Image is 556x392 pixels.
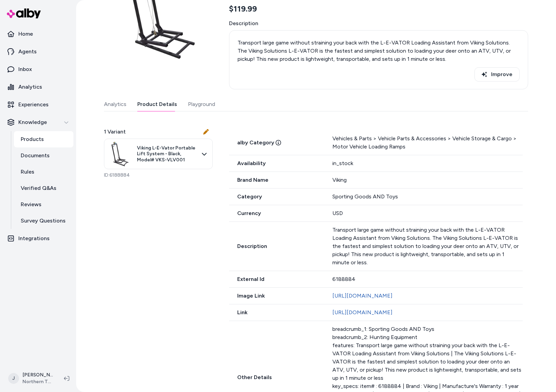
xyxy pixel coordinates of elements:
p: [PERSON_NAME] [22,372,53,378]
p: Knowledge [18,118,47,126]
p: Survey Questions [21,217,66,225]
span: alby Category [229,139,324,147]
a: Analytics [3,79,73,95]
span: Availability [229,159,324,167]
p: Integrations [18,234,50,243]
a: Experiences [3,96,73,113]
button: J[PERSON_NAME]Northern Tool [4,368,58,389]
span: Other Details [229,373,324,381]
div: USD [332,209,523,217]
a: [URL][DOMAIN_NAME] [332,309,393,316]
button: Analytics [104,97,126,111]
p: Products [21,135,44,143]
div: Sporting Goods AND Toys [332,193,523,201]
span: J [8,373,19,384]
p: Documents [21,152,50,160]
a: Home [3,26,73,42]
a: Reviews [14,196,73,213]
span: $119.99 [229,4,257,14]
span: Currency [229,209,324,217]
p: Agents [18,48,37,56]
a: Verified Q&As [14,180,73,196]
a: Survey Questions [14,213,73,229]
p: ID: 6188884 [104,172,213,179]
img: alby Logo [7,8,41,18]
button: Knowledge [3,114,73,130]
div: Viking [332,176,523,184]
span: External Id [229,275,324,283]
span: Description [229,242,324,250]
p: Rules [21,168,34,176]
div: Vehicles & Parts > Vehicle Parts & Accessories > Vehicle Storage & Cargo > Motor Vehicle Loading ... [332,135,523,151]
span: 1 Variant [104,128,126,136]
p: Transport large game without straining your back with the L-E-VATOR Loading Assistant from Viking... [332,226,523,267]
span: Brand Name [229,176,324,184]
span: Viking L-E-Vator Portable Lift System - Black, Model# VKS-VLV001 [137,145,197,163]
p: Experiences [18,101,49,109]
a: Integrations [3,230,73,247]
span: Northern Tool [22,378,53,385]
button: Improve [474,67,520,82]
span: Description [229,19,528,28]
p: Analytics [18,83,42,91]
a: Documents [14,147,73,164]
a: Agents [3,43,73,60]
img: 6188884.jpg [106,140,133,167]
a: Rules [14,164,73,180]
p: Home [18,30,33,38]
a: Products [14,131,73,147]
p: Inbox [18,65,32,73]
span: Link [229,308,324,317]
a: Inbox [3,61,73,77]
button: Product Details [137,97,177,111]
p: Transport large game without straining your back with the L-E-VATOR Loading Assistant from Viking... [238,39,520,63]
span: Category [229,193,324,201]
button: Playground [188,97,215,111]
button: Viking L-E-Vator Portable Lift System - Black, Model# VKS-VLV001 [104,139,213,169]
div: 6188884 [332,275,523,283]
span: Image Link [229,292,324,300]
p: Reviews [21,200,41,209]
div: in_stock [332,159,523,167]
p: Verified Q&As [21,184,56,192]
a: [URL][DOMAIN_NAME] [332,292,393,299]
